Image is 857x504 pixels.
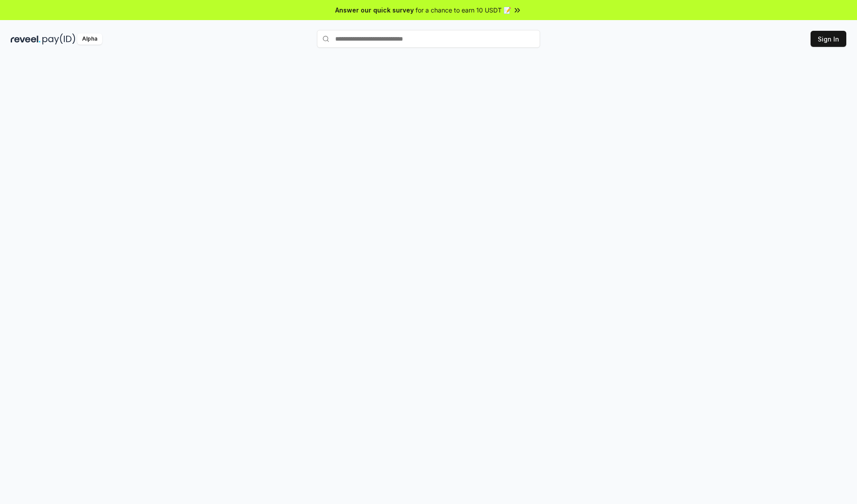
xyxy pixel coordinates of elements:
span: Answer our quick survey [335,5,414,15]
button: Sign In [811,31,846,47]
img: pay_id [42,33,75,45]
div: Alpha [77,33,102,45]
span: for a chance to earn 10 USDT 📝 [416,5,511,15]
img: reveel_dark [11,33,41,45]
